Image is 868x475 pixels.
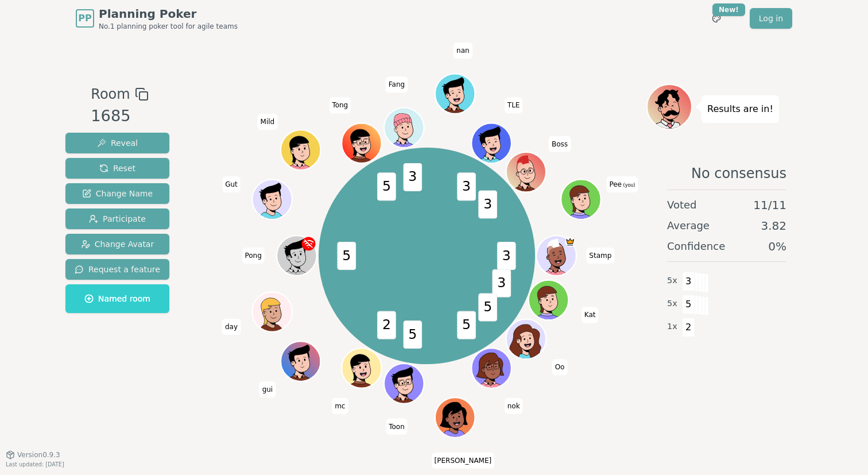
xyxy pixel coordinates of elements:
[91,84,130,105] span: Room
[259,381,276,397] span: Click to change your name
[667,197,697,213] span: Voted
[761,218,786,234] span: 3.82
[338,242,356,270] span: 5
[6,450,60,459] button: Version0.9.3
[91,105,148,128] div: 1685
[667,320,677,333] span: 1 x
[99,22,238,31] span: No.1 planning poker tool for agile teams
[565,237,575,247] span: Stamp is the host
[258,114,278,130] span: Click to change your name
[65,183,169,204] button: Change Name
[552,360,568,376] span: Click to change your name
[458,311,476,339] span: 5
[65,208,169,229] button: Participate
[65,133,169,153] button: Reveal
[332,398,348,414] span: Click to change your name
[707,101,773,117] p: Results are in!
[667,298,677,310] span: 5 x
[404,163,423,191] span: 3
[386,419,408,435] span: Click to change your name
[549,136,571,152] span: Click to change your name
[586,248,614,264] span: Click to change your name
[99,6,238,22] span: Planning Poker
[479,293,498,321] span: 5
[65,284,169,313] button: Named room
[222,177,241,193] span: Click to change your name
[6,461,64,468] span: Last updated: [DATE]
[242,248,264,264] span: Click to change your name
[76,6,238,31] a: PPPlanning PokerNo.1 planning poker tool for agile teams
[682,295,695,314] span: 5
[65,259,169,280] button: Request a feature
[667,275,677,287] span: 5 x
[81,238,154,250] span: Change Avatar
[99,163,135,174] span: Reset
[97,137,138,149] span: Reveal
[65,234,169,254] button: Change Avatar
[682,272,695,291] span: 3
[17,450,60,459] span: Version 0.9.3
[89,213,146,225] span: Participate
[563,181,600,218] button: Click to change your avatar
[505,98,523,114] span: Click to change your name
[750,8,792,29] a: Log in
[386,77,408,93] span: Click to change your name
[378,311,397,339] span: 2
[65,158,169,179] button: Reset
[667,238,725,254] span: Confidence
[606,177,638,193] span: Click to change your name
[768,238,786,254] span: 0 %
[404,320,423,349] span: 5
[78,11,91,25] span: PP
[479,191,498,219] span: 3
[84,293,150,304] span: Named room
[691,164,786,183] span: No consensus
[458,172,476,200] span: 3
[82,188,153,199] span: Change Name
[378,172,397,200] span: 5
[329,98,351,114] span: Click to change your name
[582,307,599,323] span: Click to change your name
[75,264,160,275] span: Request a feature
[497,242,516,270] span: 3
[505,398,523,414] span: Click to change your name
[667,218,710,234] span: Average
[622,183,635,188] span: (you)
[712,3,745,16] div: New!
[454,43,472,59] span: Click to change your name
[493,269,511,298] span: 3
[432,453,495,469] span: Click to change your name
[753,197,786,213] span: 11 / 11
[706,8,727,29] button: New!
[222,319,241,335] span: Click to change your name
[682,318,695,337] span: 2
